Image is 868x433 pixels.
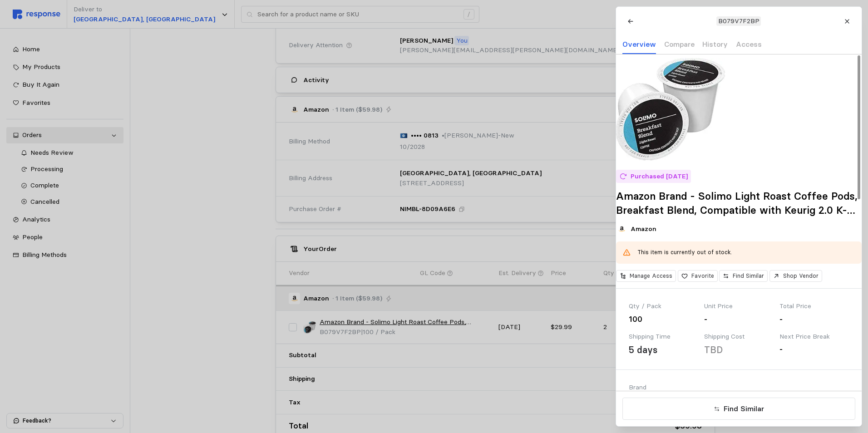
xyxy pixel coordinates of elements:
button: Find Similar [719,270,768,282]
p: Find Similar [733,272,764,280]
div: Unit Price [704,301,773,311]
div: - [779,313,848,325]
p: Overview [622,39,656,50]
p: Amazon [631,224,656,234]
div: Qty / Pack [629,301,698,311]
button: Shop Vendor [769,270,822,282]
div: Total Price [779,301,848,311]
p: Favorite [691,272,714,280]
div: - [704,313,773,325]
div: Brand [629,383,735,393]
div: This item is currently out of stock. [637,248,854,257]
button: Manage Access [616,270,676,282]
img: 51vovMYkp6L._SY300_SX300_QL70_FMwebp_.jpg [616,54,725,163]
button: Favorite [677,270,717,282]
div: Next Price Break [779,332,848,342]
div: Shipping Time [629,332,698,342]
p: History [702,39,728,50]
div: Shipping Cost [704,332,773,342]
div: TBD [704,343,723,357]
p: Compare [664,39,694,50]
p: Shop Vendor [783,272,818,280]
p: Manage Access [630,272,672,280]
h2: Amazon Brand - Solimo Light Roast Coffee Pods, Breakfast Blend, Compatible with Keurig 2.0 K-Cup ... [616,189,862,217]
p: Access [735,39,761,50]
button: Find Similar [622,398,855,420]
div: 100 [629,313,698,325]
p: B079V7F2BP [718,16,759,26]
div: - [779,343,848,355]
p: Purchased [DATE] [630,172,687,182]
p: Find Similar [723,403,764,414]
div: 5 days [629,343,657,357]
